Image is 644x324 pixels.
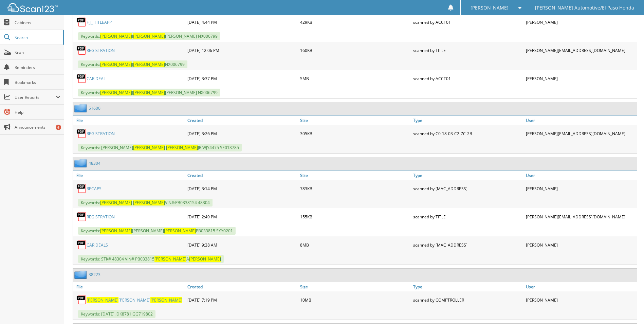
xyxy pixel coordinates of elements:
img: PDF.png [76,45,87,55]
span: [PERSON_NAME] Automotive/El Paso Honda [535,6,634,10]
a: RECAPS [87,186,102,192]
div: [PERSON_NAME] [524,15,637,29]
img: PDF.png [76,73,87,84]
div: 160KB [298,43,411,57]
div: scanned by [MAC_ADDRESS] [411,238,524,252]
span: [PERSON_NAME] [150,297,182,303]
a: REGISTRATION [87,131,115,137]
span: Search [15,35,59,40]
img: PDF.png [76,295,87,305]
img: scan123-logo-white.svg [7,3,58,12]
a: Created [186,282,298,291]
a: File [73,171,186,180]
div: 8MB [298,238,411,252]
div: scanned by ACCT01 [411,15,524,29]
a: REGISTRATION [87,214,115,220]
span: Keywords: J [PERSON_NAME] NX006799 [78,89,220,96]
span: Keywords: [DATE] JDK8781 GG719802 [78,310,155,318]
div: [PERSON_NAME] [524,293,637,307]
a: User [524,171,637,180]
span: [PERSON_NAME] [133,61,165,67]
span: [PERSON_NAME] [100,90,132,95]
span: Keywords: [PERSON_NAME] JR WJY4475 SE013785 [78,144,242,151]
span: Keywords: [PERSON_NAME] PB033815 SYY0201 [78,227,236,235]
span: [PERSON_NAME] [133,145,165,150]
img: folder2.png [74,270,89,279]
span: [PERSON_NAME] [189,256,221,262]
span: [PERSON_NAME] [133,90,165,95]
span: [PERSON_NAME] [100,33,132,39]
div: [DATE] 7:19 PM [186,293,298,307]
div: 10MB [298,293,411,307]
span: Scan [15,50,60,55]
div: [DATE] 4:44 PM [186,15,298,29]
div: [DATE] 9:38 AM [186,238,298,252]
a: Created [186,171,298,180]
span: Reminders [15,65,60,70]
span: [PERSON_NAME] [133,33,165,39]
div: 6 [56,125,61,130]
span: Help [15,109,60,115]
div: scanned by C0-18-03-C2-7C-2B [411,127,524,140]
a: [PERSON_NAME][PERSON_NAME][PERSON_NAME] [87,297,182,303]
img: PDF.png [76,212,87,222]
div: scanned by TITLE [411,43,524,57]
img: folder2.png [74,159,89,167]
div: [DATE] 12:06 PM [186,43,298,57]
a: 38223 [89,272,100,277]
div: scanned by [MAC_ADDRESS] [411,182,524,195]
span: Keywords: J NX006799 [78,60,187,68]
span: [PERSON_NAME] [100,228,132,234]
div: 783KB [298,182,411,195]
span: [PERSON_NAME] [133,200,165,205]
span: [PERSON_NAME] [87,297,118,303]
img: PDF.png [76,240,87,250]
div: [PERSON_NAME] [EMAIL_ADDRESS][DOMAIN_NAME] [524,210,637,223]
img: PDF.png [76,17,87,27]
div: scanned by COMPTROLLER [411,293,524,307]
a: 51600 [89,105,100,111]
img: PDF.png [76,183,87,194]
div: [PERSON_NAME] [EMAIL_ADDRESS][DOMAIN_NAME] [524,43,637,57]
a: File [73,282,186,291]
div: [DATE] 3:14 PM [186,182,298,195]
iframe: Chat Widget [610,291,644,324]
span: [PERSON_NAME] [166,145,198,150]
span: [PERSON_NAME] [100,200,132,205]
span: Keywords: STK# 48304 VIN# PB033815 A [78,255,224,263]
div: 305KB [298,127,411,140]
div: 5MB [298,72,411,85]
img: folder2.png [74,104,89,112]
a: Type [411,282,524,291]
div: 429KB [298,15,411,29]
div: [PERSON_NAME] [524,72,637,85]
a: 48304 [89,160,100,166]
a: CAR DEALS [87,242,108,248]
span: Keywords: VIN#:PB0338154 48304 [78,199,213,206]
a: Size [298,282,411,291]
a: Type [411,116,524,125]
div: scanned by ACCT01 [411,72,524,85]
div: [PERSON_NAME] [EMAIL_ADDRESS][DOMAIN_NAME] [524,127,637,140]
a: Type [411,171,524,180]
a: User [524,282,637,291]
span: [PERSON_NAME] [471,6,509,10]
a: REGISTRATION [87,48,115,53]
span: [PERSON_NAME] [100,61,132,67]
div: [PERSON_NAME] [524,182,637,195]
span: User Reports [15,94,56,100]
div: scanned by TITLE [411,210,524,223]
a: CAR DEAL [87,76,106,82]
span: Announcements [15,124,60,130]
img: PDF.png [76,128,87,139]
a: F_I_ TITLEAPP [87,19,112,25]
a: Size [298,171,411,180]
div: [DATE] 3:37 PM [186,72,298,85]
a: User [524,116,637,125]
span: Bookmarks [15,79,60,85]
div: 155KB [298,210,411,223]
span: [PERSON_NAME] [164,228,196,234]
span: Keywords: J [PERSON_NAME] NX006799 [78,32,220,40]
div: [PERSON_NAME] [524,238,637,252]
